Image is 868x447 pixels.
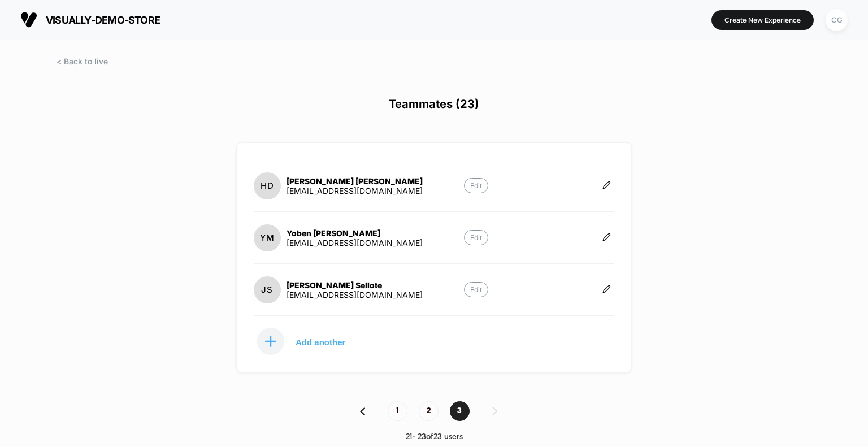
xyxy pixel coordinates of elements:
[261,180,274,191] p: HD
[296,339,345,345] p: Add another
[360,407,365,415] img: pagination back
[450,401,470,421] span: 3
[254,327,367,355] button: Add another
[17,11,163,29] button: visually-demo-store
[20,11,37,28] img: Visually logo
[46,14,160,26] span: visually-demo-store
[464,282,488,297] p: Edit
[287,280,423,290] div: [PERSON_NAME] Sellote
[711,10,814,30] button: Create New Experience
[822,8,851,32] button: CG
[287,228,423,238] div: Yoben [PERSON_NAME]
[464,230,488,245] p: Edit
[287,186,423,196] div: [EMAIL_ADDRESS][DOMAIN_NAME]
[260,232,275,243] p: YM
[464,178,488,193] p: Edit
[287,238,423,248] div: [EMAIL_ADDRESS][DOMAIN_NAME]
[419,401,439,421] span: 2
[287,290,423,300] div: [EMAIL_ADDRESS][DOMAIN_NAME]
[287,176,423,186] div: [PERSON_NAME] [PERSON_NAME]
[388,401,407,421] span: 1
[261,284,273,295] p: JS
[826,9,848,31] div: CG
